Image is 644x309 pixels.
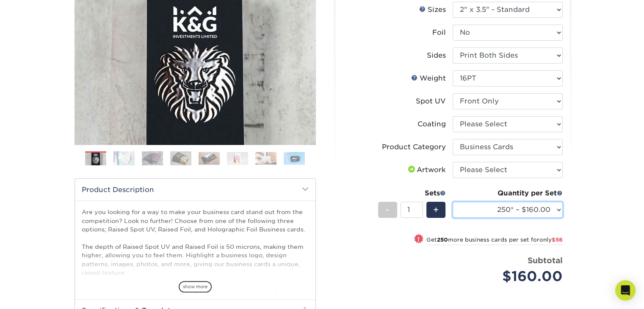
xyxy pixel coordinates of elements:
span: show more [179,281,212,292]
img: Business Cards 07 [255,152,276,165]
div: Weight [411,73,446,84]
img: Business Cards 04 [170,151,191,165]
div: $160.00 [459,266,563,287]
strong: Subtotal [528,256,563,265]
span: - [386,203,390,216]
div: Spot UV [416,96,446,106]
img: Business Cards 06 [227,152,248,165]
img: Business Cards 01 [85,148,106,170]
span: $56 [552,237,563,243]
h2: Product Description [75,179,315,200]
iframe: Google Customer Reviews [2,283,72,306]
img: Business Cards 05 [199,152,220,165]
div: Artwork [406,165,446,175]
div: Sizes [419,5,446,15]
img: Business Cards 03 [142,151,163,165]
div: Sides [427,50,446,61]
img: Business Cards 08 [284,152,305,165]
div: Open Intercom Messenger [615,280,636,301]
div: Quantity per Set [453,188,563,198]
span: + [433,203,439,216]
strong: 250 [437,237,448,243]
img: Business Cards 02 [113,151,135,165]
span: ! [417,235,420,244]
div: Foil [432,28,446,38]
small: Get more business cards per set for [426,237,563,245]
div: Sets [378,188,446,198]
div: Product Category [382,142,446,152]
span: only [539,237,563,243]
div: Coating [417,119,446,129]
